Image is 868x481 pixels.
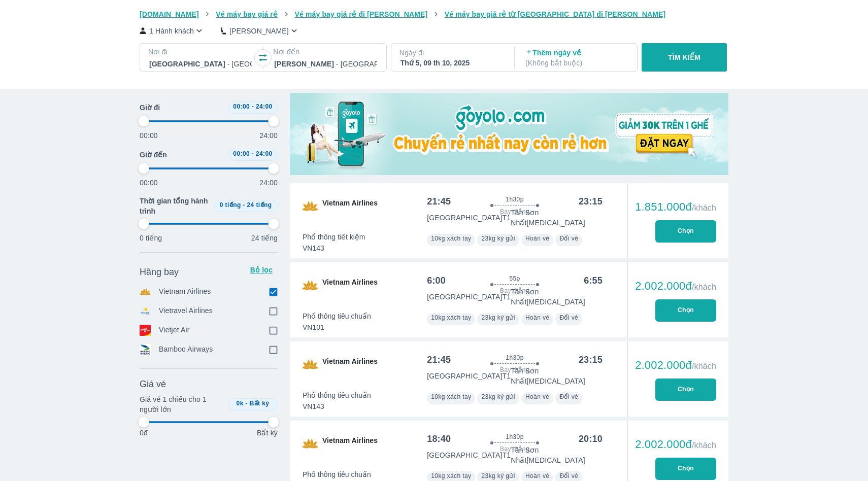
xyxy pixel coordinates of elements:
span: 24:00 [256,103,273,110]
span: 1h30p [506,354,523,362]
span: VN143 [303,243,365,253]
span: 10kg xách tay [431,314,471,321]
span: Đổi vé [559,314,578,321]
span: 23kg ký gửi [481,393,515,400]
span: 24:00 [256,150,273,157]
div: 20:10 [579,433,603,445]
span: Vietnam Airlines [322,435,378,452]
div: 23:15 [579,354,603,366]
p: 24 tiếng [251,233,278,243]
span: Phổ thông tiêu chuẩn [303,311,371,321]
p: Bamboo Airways [159,344,213,355]
span: - [252,150,254,157]
span: 23kg ký gửi [481,235,515,242]
span: Giờ đi [140,102,160,113]
div: Thứ 5, 09 th 10, 2025 [400,58,503,68]
span: 1h30p [506,433,523,441]
span: Vietnam Airlines [322,356,378,372]
div: 6:55 [584,274,603,287]
p: [PERSON_NAME] [229,26,289,36]
p: 24:00 [259,130,278,141]
p: 1 Hành khách [149,26,194,36]
button: Chọn [655,299,716,322]
span: 55p [509,274,520,283]
span: - [252,103,254,110]
p: Vietjet Air [159,325,190,336]
button: TÌM KIẾM [642,43,726,72]
span: Thời gian tổng hành trình [140,196,210,216]
p: [GEOGRAPHIC_DATA] T1 [427,450,511,460]
p: Giá vé 1 chiều cho 1 người lớn [140,394,224,415]
span: Vietnam Airlines [322,198,378,214]
span: Hoàn vé [525,393,550,400]
span: Hoàn vé [525,472,550,479]
p: Nơi đi [148,47,253,57]
p: Bỏ lọc [249,265,274,275]
span: Phổ thông tiêu chuẩn [303,469,371,479]
span: 23kg ký gửi [481,472,515,479]
p: [GEOGRAPHIC_DATA] T1 [427,292,511,302]
div: 2.002.000đ [635,359,716,371]
span: 10kg xách tay [431,472,471,479]
span: Vé máy bay giá rẻ từ [GEOGRAPHIC_DATA] đi [PERSON_NAME] [445,10,666,18]
p: Tân Sơn Nhất [MEDICAL_DATA] [511,287,603,307]
button: Bỏ lọc [245,262,278,278]
p: 0đ [140,428,148,438]
span: Hoàn vé [525,235,550,242]
button: [PERSON_NAME] [221,25,299,36]
span: 00:00 [233,103,250,110]
p: 00:00 [140,178,158,188]
img: media-0 [290,93,728,175]
p: ( Không bắt buộc ) [525,58,628,68]
span: 10kg xách tay [431,393,471,400]
img: VN [302,198,318,214]
p: Tân Sơn Nhất [MEDICAL_DATA] [511,445,603,465]
div: 1.851.000đ [635,201,716,213]
span: 10kg xách tay [431,235,471,242]
span: - [243,201,245,209]
div: 23:15 [579,195,603,208]
p: Vietravel Airlines [159,305,213,317]
img: VN [302,435,318,452]
p: Nơi đến [273,47,378,57]
div: 2.002.000đ [635,438,716,451]
span: 00:00 [233,150,250,157]
span: Giá vé [140,378,166,390]
button: 1 Hành khách [140,25,205,36]
p: Ngày đi [399,48,504,58]
span: /khách [692,362,716,370]
p: Thêm ngày về [525,48,628,68]
p: 24:00 [259,178,278,188]
span: Phổ thông tiêu chuẩn [303,390,371,400]
span: 24 tiếng [247,201,272,209]
span: Hoàn vé [525,314,550,321]
span: 0 tiếng [220,201,241,209]
button: Chọn [655,379,716,401]
button: Chọn [655,220,716,243]
img: VN [302,277,318,293]
button: Chọn [655,458,716,480]
span: /khách [692,441,716,450]
span: VN143 [303,401,371,411]
img: VN [302,356,318,372]
p: Tân Sơn Nhất [MEDICAL_DATA] [511,366,603,386]
p: Vietnam Airlines [159,286,211,297]
span: Giờ đến [140,150,167,160]
span: - [246,400,248,407]
p: 00:00 [140,130,158,141]
p: Bất kỳ [257,428,278,438]
span: Bất kỳ [250,400,270,407]
nav: breadcrumb [140,9,728,19]
span: Vietnam Airlines [322,277,378,293]
span: Đổi vé [559,235,578,242]
p: 0 tiếng [140,233,162,243]
span: VN101 [303,322,371,332]
div: 6:00 [427,274,446,287]
p: TÌM KIẾM [668,52,700,62]
span: Vé máy bay giá rẻ đi [PERSON_NAME] [295,10,428,18]
span: /khách [692,203,716,212]
span: [DOMAIN_NAME] [140,10,199,18]
span: Vé máy bay giá rẻ [216,10,278,18]
div: 2.002.000đ [635,280,716,292]
div: 18:40 [427,433,451,445]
